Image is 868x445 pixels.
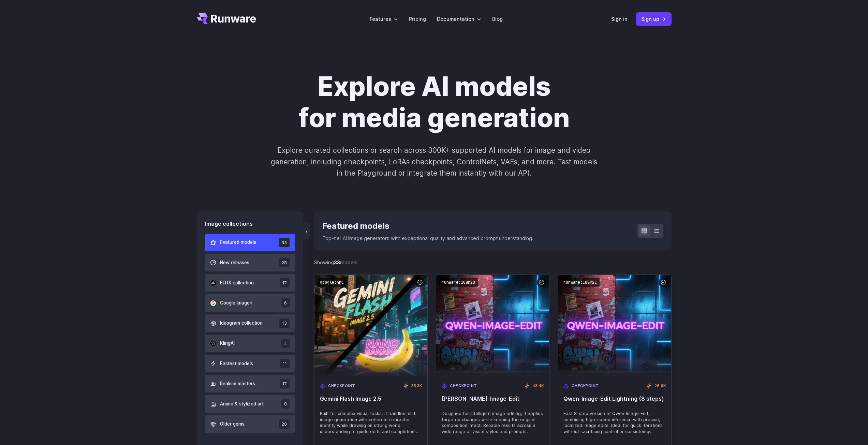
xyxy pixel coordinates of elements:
[322,234,533,242] p: Top-tier AI image generators with exceptional quality and advanced prompt understanding.
[220,320,263,327] span: Ideogram collection
[492,15,503,23] a: Blog
[279,238,290,247] span: 33
[442,396,544,402] span: [PERSON_NAME]‑Image‑Edit
[220,340,235,347] span: KlingAI
[220,239,256,246] span: Featured models
[532,383,544,389] span: 48.4K
[205,375,295,392] button: Realism masters 17
[317,278,347,287] code: google:4@1
[281,339,290,348] span: 4
[279,258,290,267] span: 28
[280,379,290,388] span: 17
[281,399,290,409] span: 8
[220,400,264,408] span: Anime & stylized art
[205,294,295,312] button: Google Imagen 6
[303,223,310,239] button: ‹
[205,254,295,271] button: New releases 28
[268,145,600,179] p: Explore curated collections or search across 300K+ supported AI models for image and video genera...
[205,395,295,413] button: Anime & stylized art 8
[558,275,671,377] img: Qwen‑Image‑Edit Lightning (8 steps)
[636,12,672,26] a: Sign up
[220,380,255,388] span: Realism masters
[205,355,295,372] button: Fastest models 11
[334,259,340,265] strong: 33
[220,279,254,287] span: FLUX collection
[205,314,295,332] button: Ideogram collection 13
[244,71,624,134] h1: Explore AI models for media generation
[563,396,665,402] span: Qwen‑Image‑Edit Lightning (8 steps)
[561,278,600,287] code: runware:108@21
[439,278,478,287] code: runware:108@20
[442,411,544,435] span: Designed for intelligent image editing, it applies targeted changes while keeping the original co...
[436,275,549,377] img: Qwen‑Image‑Edit
[320,411,422,435] span: Built for complex visual tasks, it handles multi-image generation with coherent character identit...
[280,278,290,287] span: 17
[328,383,355,389] span: Checkpoint
[205,220,295,228] div: Image collections
[611,15,628,23] a: Sign in
[314,258,357,266] div: Showing models
[197,13,256,24] a: Go to /
[205,234,295,251] button: Featured models 33
[411,383,422,389] span: 35.3K
[320,396,422,402] span: Gemini Flash Image 2.5
[220,259,249,267] span: New releases
[280,359,290,368] span: 11
[370,15,398,23] label: Features
[220,420,245,428] span: Older gems
[279,318,290,328] span: 13
[437,15,481,23] label: Documentation
[322,220,533,233] div: Featured models
[281,298,290,308] span: 6
[279,419,290,429] span: 20
[205,274,295,292] button: FLUX collection 17
[654,383,666,389] span: 26.6K
[220,299,252,307] span: Google Imagen
[220,360,253,368] span: Fastest models
[563,411,665,435] span: Fast 8-step version of Qwen‑Image‑Edit, combining high-speed inference with precise, localized im...
[450,383,477,389] span: Checkpoint
[314,275,427,377] img: Gemini Flash Image 2.5
[572,383,599,389] span: Checkpoint
[409,15,426,23] a: Pricing
[205,335,295,352] button: KlingAI 4
[205,415,295,433] button: Older gems 20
